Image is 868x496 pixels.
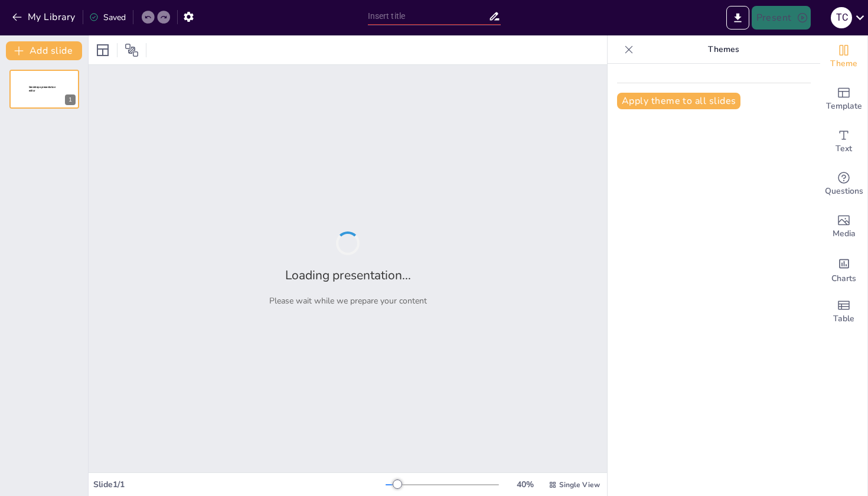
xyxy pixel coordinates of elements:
[617,93,740,109] button: Apply theme to all slides
[820,78,867,120] div: Add ready made slides
[831,6,852,30] button: t C
[9,8,80,27] button: My Library
[726,6,749,30] button: Export to PowerPoint
[820,205,867,248] div: Add images, graphics, shapes or video
[65,94,76,105] div: 1
[269,295,427,306] p: Please wait while we prepare your content
[638,35,808,64] p: Themes
[833,312,854,325] span: Table
[752,6,811,30] button: Present
[826,100,862,113] span: Template
[285,267,411,283] h2: Loading presentation...
[93,41,112,60] div: Layout
[125,43,139,57] span: Position
[825,185,863,198] span: Questions
[29,86,56,92] span: Sendsteps presentation editor
[831,272,856,285] span: Charts
[820,163,867,205] div: Get real-time input from your audience
[89,12,126,23] div: Saved
[9,70,79,109] div: 1
[511,479,539,490] div: 40 %
[559,480,600,490] span: Single View
[820,248,867,291] div: Add charts and graphs
[820,35,867,78] div: Change the overall theme
[93,479,386,490] div: Slide 1 / 1
[6,41,82,60] button: Add slide
[820,291,867,333] div: Add a table
[368,8,488,25] input: Insert title
[836,142,852,155] span: Text
[833,227,856,240] span: Media
[830,57,857,70] span: Theme
[831,7,852,28] div: t C
[820,120,867,163] div: Add text boxes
